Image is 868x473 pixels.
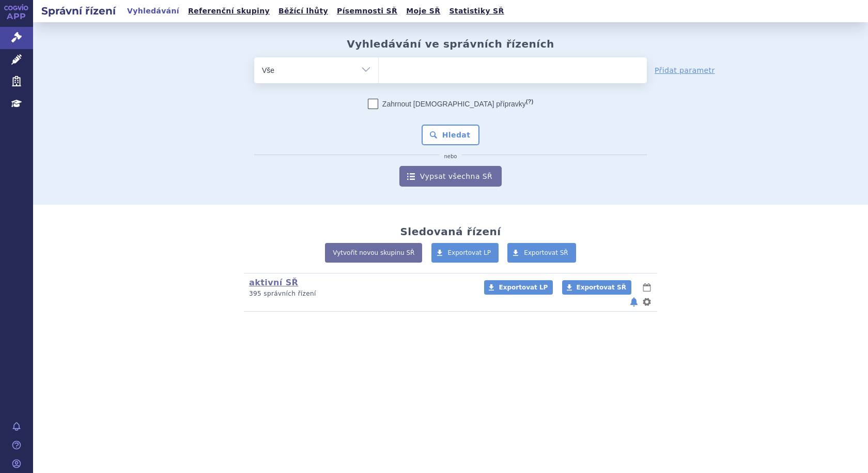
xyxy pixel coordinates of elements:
h2: Sledovaná řízení [400,225,501,238]
h2: Správní řízení [33,4,124,18]
span: Exportovat SŘ [524,249,568,256]
a: Exportovat LP [431,243,499,263]
a: Vypsat všechna SŘ [399,166,502,187]
i: nebo [439,154,462,160]
a: Vytvořit novou skupinu SŘ [325,243,422,263]
a: Moje SŘ [403,4,443,18]
a: Exportovat SŘ [507,243,576,263]
label: Zahrnout [DEMOGRAPHIC_DATA] přípravky [368,99,533,109]
abbr: (?) [526,98,533,105]
span: Exportovat LP [499,284,548,291]
button: lhůty [642,281,652,294]
span: Exportovat SŘ [577,284,626,291]
button: notifikace [629,296,639,308]
a: Běžící lhůty [275,4,331,18]
button: Hledat [422,125,480,145]
a: Přidat parametr [655,65,715,75]
a: Vyhledávání [124,4,182,18]
a: aktivní SŘ [249,278,298,287]
a: Referenční skupiny [185,4,273,18]
a: Exportovat LP [484,280,553,295]
a: Písemnosti SŘ [334,4,400,18]
p: 395 správních řízení [249,289,471,298]
a: Statistiky SŘ [446,4,507,18]
span: Exportovat LP [448,249,491,256]
button: nastavení [642,296,652,308]
a: Exportovat SŘ [562,280,631,295]
h2: Vyhledávání ve správních řízeních [347,38,554,50]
